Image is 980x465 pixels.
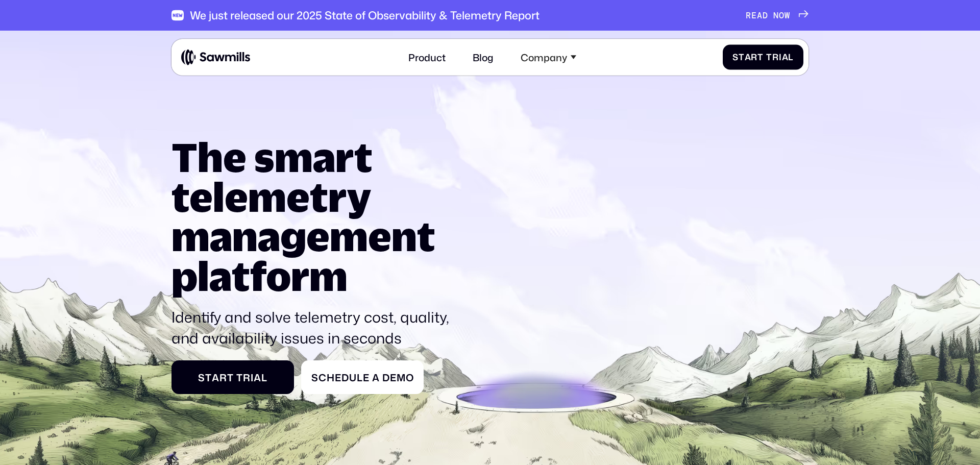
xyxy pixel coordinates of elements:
[251,372,254,383] span: i
[779,52,782,62] span: i
[739,52,745,62] span: t
[788,52,794,62] span: l
[521,51,567,63] div: Company
[219,372,227,383] span: r
[335,372,341,383] span: e
[763,10,768,20] span: D
[773,10,779,20] span: N
[357,372,363,383] span: l
[327,372,335,383] span: h
[397,372,406,383] span: m
[236,372,243,383] span: T
[406,372,414,383] span: o
[390,372,397,383] span: e
[382,372,390,383] span: D
[751,10,757,20] span: E
[301,360,424,394] a: ScheduleaDemo
[318,372,327,383] span: c
[732,52,739,62] span: S
[311,372,318,383] span: S
[746,10,808,20] a: READNOW
[782,52,789,62] span: a
[171,137,456,296] h1: The smart telemetry management platform
[465,44,501,70] a: Blog
[254,372,261,383] span: a
[198,372,205,383] span: S
[171,307,456,348] p: Identify and solve telemetry cost, quality, and availability issues in seconds
[212,372,219,383] span: a
[746,10,751,20] span: R
[243,372,251,383] span: r
[401,44,453,70] a: Product
[757,52,764,62] span: t
[779,10,785,20] span: O
[363,372,370,383] span: e
[349,372,357,383] span: u
[205,372,212,383] span: t
[751,52,757,62] span: r
[785,10,790,20] span: W
[745,52,751,62] span: a
[513,44,583,70] div: Company
[757,10,763,20] span: A
[341,372,349,383] span: d
[372,372,380,383] span: a
[190,9,540,22] div: We just released our 2025 State of Observability & Telemetry Report
[766,52,772,62] span: T
[723,44,804,69] a: StartTrial
[261,372,267,383] span: l
[772,52,779,62] span: r
[227,372,234,383] span: t
[171,360,294,394] a: StartTrial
